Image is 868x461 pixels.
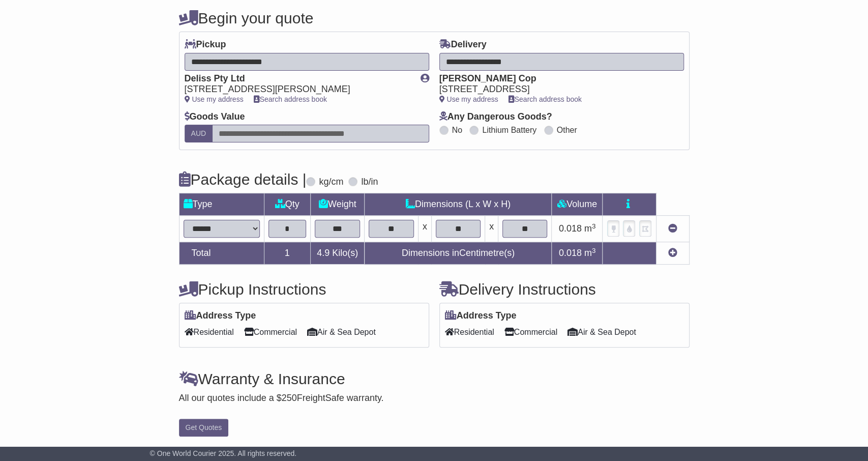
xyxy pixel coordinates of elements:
[439,281,690,298] h4: Delivery Instructions
[365,193,552,216] td: Dimensions (L x W x H)
[307,324,376,340] span: Air & Sea Depot
[452,125,462,135] label: No
[179,10,690,26] h4: Begin your quote
[567,324,636,340] span: Air & Sea Depot
[185,84,410,95] div: [STREET_ADDRESS][PERSON_NAME]
[584,223,596,234] span: m
[418,216,431,242] td: x
[179,193,264,216] td: Type
[264,242,311,265] td: 1
[185,324,234,340] span: Residential
[150,449,297,457] span: © One World Courier 2025. All rights reserved.
[185,111,245,123] label: Goods Value
[439,95,498,103] a: Use my address
[317,248,330,258] span: 4.9
[592,222,596,230] sup: 3
[185,95,244,103] a: Use my address
[254,95,327,103] a: Search address book
[179,419,229,437] button: Get Quotes
[185,310,256,322] label: Address Type
[311,193,365,216] td: Weight
[365,242,552,265] td: Dimensions in Centimetre(s)
[504,324,557,340] span: Commercial
[311,242,365,265] td: Kilo(s)
[361,177,378,188] label: lb/in
[185,125,213,142] label: AUD
[559,248,582,258] span: 0.018
[584,248,596,258] span: m
[179,393,690,404] div: All our quotes include a $ FreightSafe warranty.
[179,370,690,387] h4: Warranty & Insurance
[179,171,307,188] h4: Package details |
[439,39,487,50] label: Delivery
[185,73,410,84] div: Deliss Pty Ltd
[179,242,264,265] td: Total
[319,177,343,188] label: kg/cm
[445,310,517,322] label: Address Type
[439,73,674,84] div: [PERSON_NAME] Cop
[445,324,494,340] span: Residential
[482,125,536,135] label: Lithium Battery
[282,393,297,403] span: 250
[592,247,596,254] sup: 3
[264,193,311,216] td: Qty
[552,193,603,216] td: Volume
[559,223,582,234] span: 0.018
[668,223,677,234] a: Remove this item
[439,111,552,123] label: Any Dangerous Goods?
[485,216,498,242] td: x
[439,84,674,95] div: [STREET_ADDRESS]
[185,39,226,50] label: Pickup
[668,248,677,258] a: Add new item
[508,95,582,103] a: Search address book
[557,125,577,135] label: Other
[244,324,297,340] span: Commercial
[179,281,429,298] h4: Pickup Instructions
